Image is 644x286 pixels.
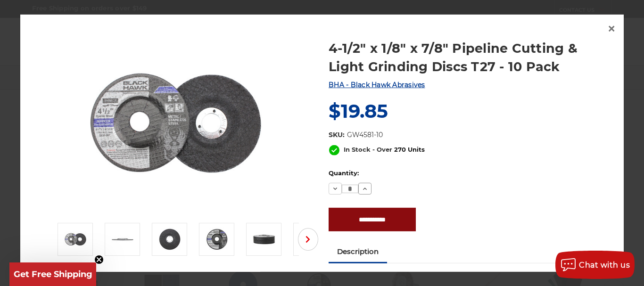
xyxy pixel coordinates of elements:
span: 270 [394,146,406,153]
span: Chat with us [579,261,630,270]
a: BHA - Black Hawk Abrasives [329,81,425,89]
span: - Over [372,146,392,153]
img: Professional-grade 4 1/2 inch T27 pipeline grinding disc by Black Hawk for metal and stainless steel [158,228,182,251]
a: Close [604,21,619,36]
span: × [607,19,616,38]
button: Next [298,228,318,251]
dd: GW4581-10 [347,130,383,140]
button: Close teaser [94,255,104,264]
img: Bulk pack of Black Hawk's T27 pipeline grinding wheels, 4 1/2 inch, showing cost-saving 25 pack [252,228,276,251]
label: Quantity: [329,169,609,178]
dt: SKU: [329,130,345,140]
img: Side profile of Black Hawk 4 1/2 inch T27 pipeline wheel showcasing the wheel's thickness and pro... [111,228,134,251]
span: Units [408,146,425,153]
span: In Stock [344,146,371,153]
a: Description [329,241,387,262]
img: Black Hawk T27 4 1/2 inch pipeline grinding wheel's back, showcasing the disc's durable abrasive ... [205,228,229,251]
span: Get Free Shipping [14,269,92,279]
button: Chat with us [555,251,635,279]
img: View of Black Hawk's 4 1/2 inch T27 pipeline disc, showing both front and back of the grinding wh... [64,228,87,251]
img: View of Black Hawk's 4 1/2 inch T27 pipeline disc, showing both front and back of the grinding wh... [81,29,270,218]
a: 4-1/2" x 1/8" x 7/8" Pipeline Cutting & Light Grinding Discs T27 - 10 Pack [329,39,609,76]
div: Get Free ShippingClose teaser [9,262,96,286]
span: $19.85 [329,99,388,123]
